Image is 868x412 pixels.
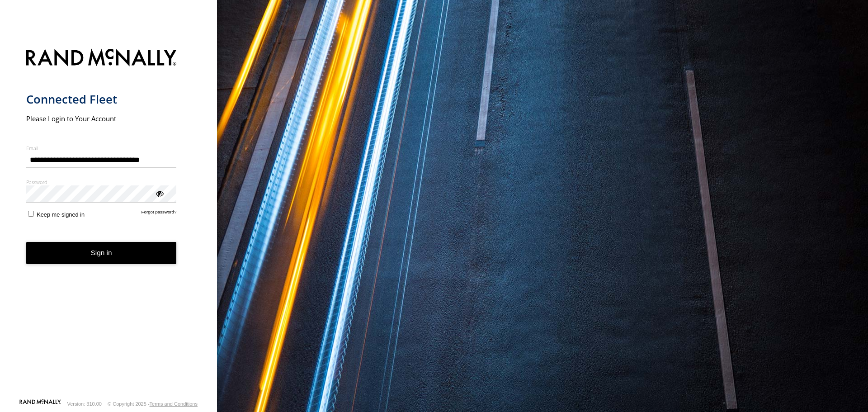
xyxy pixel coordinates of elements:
[150,401,198,407] a: Terms and Conditions
[37,211,85,218] span: Keep me signed in
[19,399,61,408] a: Visit our Website
[26,43,191,398] form: main
[28,211,34,217] input: Keep me signed in
[26,179,177,185] label: Password
[155,189,164,198] div: ViewPassword
[26,242,177,264] button: Sign in
[26,92,177,107] h1: Connected Fleet
[26,47,177,70] img: Rand McNally
[108,401,198,407] div: © Copyright 2025 -
[26,145,177,152] label: Email
[142,209,177,218] a: Forgot password?
[67,401,102,407] div: Version: 310.00
[26,114,177,123] h2: Please Login to Your Account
